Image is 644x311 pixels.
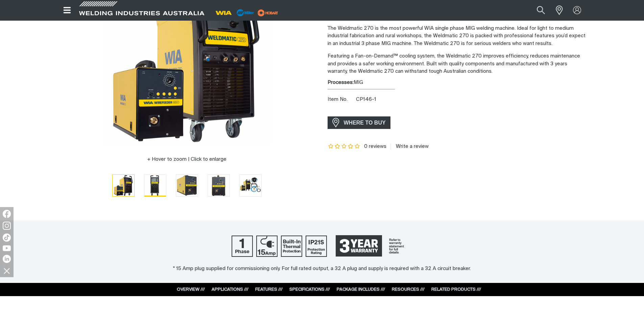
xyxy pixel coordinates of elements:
button: Search products [529,3,552,18]
input: Product name or item number... [521,3,552,18]
a: miller [256,10,280,15]
span: CP146-1 [356,97,376,102]
a: 3 Year Warranty [330,232,413,260]
button: Go to slide 4 [208,174,230,197]
button: Go to slide 2 [144,174,166,197]
a: APPLICATIONS /// [212,287,248,292]
img: Weldmatic 270 [176,175,198,196]
img: YouTube [3,245,11,251]
a: PACKAGE INCLUDES /// [337,287,385,292]
a: OVERVIEW /// [177,287,205,292]
img: hide socials [1,265,13,276]
p: Featuring a Fan-on-Demand™ cooling system, the Weldmatic 270 improves efficiency, reduces mainten... [328,52,587,75]
div: MIG [328,79,587,87]
img: Weldmatic 270 [113,175,134,196]
img: Instagram [3,222,11,230]
span: WHERE TO BUY [339,117,390,128]
img: Facebook [3,210,11,218]
img: Single Phase [232,236,253,257]
a: FEATURES /// [255,287,283,292]
a: RELATED PRODUCTS /// [431,287,481,292]
strong: Processes: [328,80,354,85]
img: TikTok [3,234,11,242]
div: * 15 Amp plug supplied for commissioning only. For full rated output, a 32 A plug and supply is r... [7,265,637,273]
p: The Weldmatic 270 is the most powerful WIA single phase MIG welding machine. Ideal for light to m... [328,25,587,48]
a: SPECIFICATIONS /// [289,287,330,292]
button: Go to slide 3 [176,174,198,197]
button: Go to slide 1 [112,174,135,197]
span: Rating: {0} [328,144,361,149]
img: miller [256,8,280,18]
button: Hover to zoom | Click to enlarge [143,155,231,163]
img: Weldmatic 270 [240,175,261,196]
span: 0 reviews [364,144,386,149]
span: Item No. [328,96,355,104]
img: LinkedIn [3,255,11,263]
a: WHERE TO BUY [328,116,391,129]
img: Weldmatic 270 [144,175,166,196]
img: Weldmatic 270 [208,175,230,196]
button: Go to slide 5 [239,174,262,197]
a: RESOURCES /// [392,287,425,292]
img: IP21S Protection Rating [306,236,327,257]
img: Built In Thermal Protection [281,236,302,257]
a: Write a review [390,143,429,150]
img: 15 Amp Supply Plug [256,236,278,257]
